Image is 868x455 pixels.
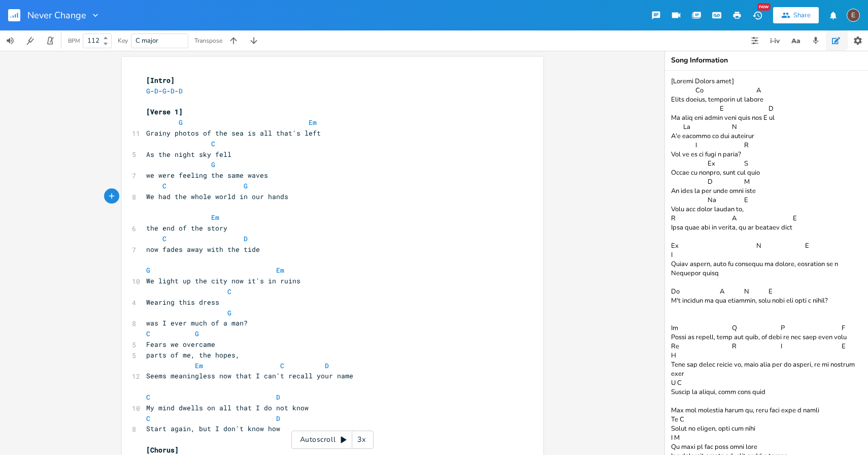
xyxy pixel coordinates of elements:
[136,36,158,45] span: C major
[146,171,268,180] span: we were feeling the same waves
[195,361,203,370] span: Em
[671,57,862,64] div: Song Information
[211,139,215,148] span: C
[793,11,811,20] div: Share
[154,86,158,95] span: D
[847,9,860,22] div: edward
[194,38,222,44] div: Transpose
[179,118,183,127] span: G
[171,86,175,95] span: D
[146,276,301,285] span: We light up the city now it's in ruins
[847,4,860,27] button: E
[146,329,150,338] span: C
[118,38,128,44] div: Key
[146,107,183,116] span: [Verse 1]
[665,71,868,455] textarea: [Loremi Dolors amet] Co A Elits doeius, temporin ut labore E D Ma aliq eni admin veni quis nos E ...
[146,414,150,423] span: C
[162,86,166,95] span: G
[146,371,353,380] span: Seems meaningless now that I can't recall your name
[280,361,284,370] span: C
[146,318,248,328] span: was I ever much of a man?
[146,350,240,360] span: parts of me, the hopes,
[68,38,80,44] div: BPM
[146,266,150,275] span: G
[146,393,150,402] span: C
[146,424,280,433] span: Start again, but I don't know how
[211,213,219,222] span: Em
[757,3,771,11] div: New
[146,223,227,233] span: the end of the story
[352,431,371,449] div: 3x
[146,298,219,307] span: Wearing this dress
[773,7,819,23] button: Share
[211,160,215,169] span: G
[146,192,288,201] span: We had the whole world in our hands
[276,414,280,423] span: D
[747,6,767,24] button: New
[227,308,231,317] span: G
[146,86,150,95] span: G
[27,11,86,20] span: Never Change
[146,403,309,412] span: My mind dwells on all that I do not know
[244,234,248,243] span: D
[309,118,317,127] span: Em
[146,445,179,454] span: [Chorus]
[244,181,248,190] span: G
[179,86,183,95] span: D
[227,287,231,296] span: C
[162,181,166,190] span: C
[195,329,199,338] span: G
[146,86,183,95] span: - - - -
[291,431,374,449] div: Autoscroll
[276,266,284,275] span: Em
[276,393,280,402] span: D
[146,245,260,254] span: now fades away with the tide
[146,128,321,138] span: Grainy photos of the sea is all that's left
[146,76,175,85] span: [Intro]
[162,234,166,243] span: C
[325,361,329,370] span: D
[146,150,240,159] span: As the night sky fell
[146,340,215,349] span: Fears we overcame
